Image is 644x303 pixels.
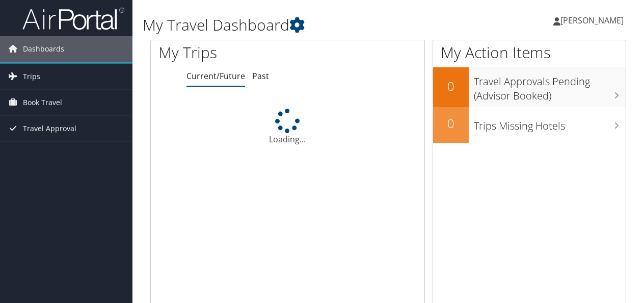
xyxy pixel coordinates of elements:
h3: Travel Approvals Pending (Advisor Booked) [474,69,626,103]
a: Current/Future [186,70,245,82]
a: 0Travel Approvals Pending (Advisor Booked) [433,67,626,107]
h1: My Trips [158,42,303,63]
h1: My Travel Dashboard [143,14,470,36]
img: airportal-logo.png [22,7,124,31]
span: Book Travel [23,90,62,115]
h2: 0 [433,115,469,132]
span: Trips [23,64,40,89]
a: 0Trips Missing Hotels [433,107,626,143]
div: Loading... [151,109,424,145]
h3: Trips Missing Hotels [474,114,626,133]
span: [PERSON_NAME] [560,15,624,26]
h1: My Action Items [433,42,626,63]
span: Dashboards [23,36,64,62]
h2: 0 [433,78,469,95]
a: [PERSON_NAME] [553,5,634,36]
span: Travel Approval [23,116,76,141]
a: Past [252,70,269,82]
